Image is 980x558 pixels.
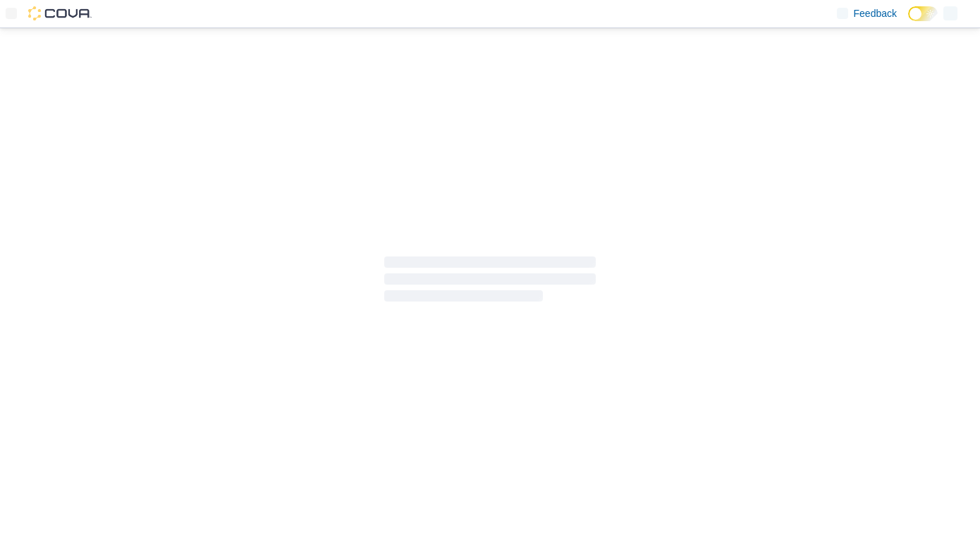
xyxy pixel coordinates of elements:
[28,6,92,20] img: Cova
[908,21,909,22] span: Dark Mode
[384,259,596,304] span: Loading
[908,6,938,21] input: Dark Mode
[854,6,897,20] span: Feedback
